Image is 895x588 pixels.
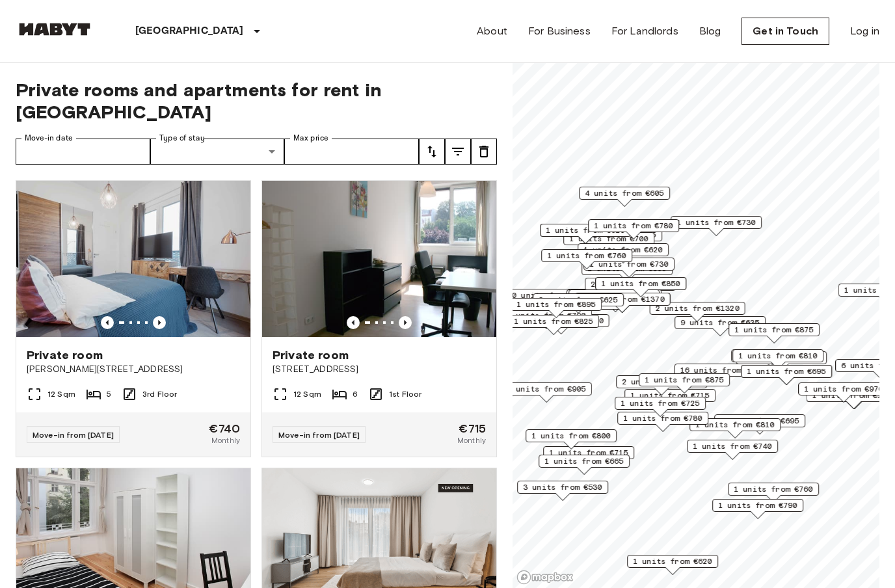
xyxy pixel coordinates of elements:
span: 1 units from €1370 [581,293,665,305]
div: Map marker [501,289,597,309]
div: Map marker [578,243,669,263]
div: Map marker [595,277,686,297]
span: 2 units from €695 [720,415,799,427]
span: Monthly [457,434,486,446]
input: Choose date [16,139,150,165]
div: Map marker [639,373,730,394]
div: Map marker [617,412,708,432]
span: Private rooms and apartments for rent in [GEOGRAPHIC_DATA] [16,79,497,123]
span: 1 units from €715 [549,447,628,459]
span: Move-in from [DATE] [33,430,114,440]
div: Map marker [712,499,803,519]
div: Map marker [616,375,707,395]
span: 4 units from €605 [585,187,664,199]
span: 16 units from €695 [680,364,764,376]
p: [GEOGRAPHIC_DATA] [135,23,244,39]
span: 1 units from €780 [623,412,702,424]
button: Previous image [399,316,412,329]
span: €740 [209,423,240,434]
span: 3 units from €530 [523,481,602,493]
a: Log in [850,23,879,39]
div: Map marker [581,262,673,282]
a: Blog [699,23,721,39]
span: 1 units from €760 [734,483,813,495]
img: Habyt [16,23,94,36]
span: 6 [353,388,358,400]
a: Mapbox logo [516,570,574,585]
div: Map marker [671,216,762,236]
span: 2 units from €655 [591,278,670,290]
span: 1 units from €875 [734,324,814,336]
a: Marketing picture of unit DE-01-041-02MPrevious imagePrevious imagePrivate room[STREET_ADDRESS]12... [261,180,497,457]
div: Map marker [615,397,706,417]
span: 1 units from €970 [804,383,883,395]
button: tune [419,139,445,165]
div: Map marker [627,555,718,575]
span: Move-in from [DATE] [278,430,360,440]
div: Map marker [650,302,745,322]
button: Previous image [153,316,166,329]
div: Map marker [798,382,889,403]
span: Monthly [211,434,240,446]
a: Marketing picture of unit DE-01-008-005-03HFPrevious imagePrevious imagePrivate room[PERSON_NAME]... [16,180,251,457]
div: Map marker [540,224,631,244]
span: Private room [273,347,349,363]
div: Map marker [675,316,766,336]
button: tune [471,139,497,165]
a: Get in Touch [741,18,829,45]
div: Map marker [517,481,608,501]
img: Marketing picture of unit DE-01-041-02M [262,181,496,337]
div: Map marker [585,278,676,298]
div: Map marker [541,249,632,269]
button: Previous image [347,316,360,329]
span: 1 units from €905 [507,383,586,395]
button: Previous image [101,316,114,329]
span: 1 units from €810 [738,350,818,362]
div: Map marker [526,429,617,449]
span: 1 units from €725 [621,397,700,409]
div: Map marker [508,315,599,335]
div: Map marker [731,349,822,369]
div: Map marker [588,219,679,239]
div: Map marker [533,293,624,314]
span: 1 units from €620 [583,244,663,256]
div: Map marker [687,440,778,460]
span: 1 units from €730 [676,217,756,228]
div: Map marker [732,349,823,369]
span: 1 units from €850 [601,278,680,289]
span: 1 units from €620 [633,555,712,567]
span: 1 units from €875 [645,374,724,386]
label: Max price [293,133,328,144]
div: Map marker [728,323,820,343]
span: 20 units from €655 [507,289,591,301]
div: Map marker [575,293,671,313]
div: Map marker [689,418,781,438]
span: 1 units from €665 [544,455,624,467]
span: 1 units from €695 [747,366,826,377]
div: Map marker [511,298,602,318]
span: 1st Floor [389,388,421,400]
a: About [477,23,507,39]
button: tune [445,139,471,165]
span: 5 [107,388,111,400]
span: 1 units from €760 [547,250,626,261]
span: 3 units from €625 [539,294,618,306]
span: 8 units from €665 [574,290,654,302]
span: 2 units from €1320 [656,302,740,314]
span: 1 units from €730 [589,258,669,270]
div: Map marker [501,382,592,403]
span: [STREET_ADDRESS] [273,363,486,376]
span: 1 units from €800 [531,430,611,442]
span: Private room [27,347,103,363]
span: 1 units from €780 [594,220,673,232]
div: Map marker [741,365,832,385]
a: For Landlords [611,23,678,39]
div: Map marker [714,414,805,434]
label: Move-in date [25,133,73,144]
span: €715 [459,423,486,434]
span: 1 units from €1200 [520,315,604,327]
img: Marketing picture of unit DE-01-008-005-03HF [16,181,250,337]
span: 9 units from €635 [680,317,760,328]
div: Map marker [539,455,630,475]
label: Type of stay [159,133,205,144]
